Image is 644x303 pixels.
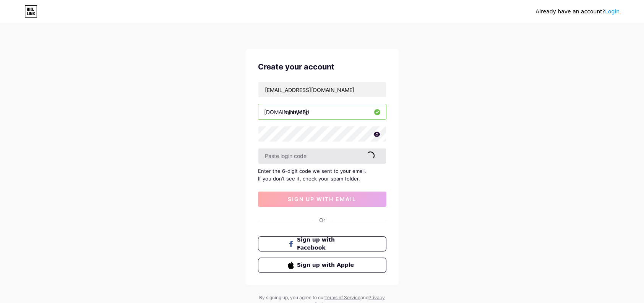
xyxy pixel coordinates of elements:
[258,104,386,119] input: username
[258,148,386,164] input: Paste login code
[258,61,386,73] div: Create your account
[258,258,386,273] button: Sign up with Apple
[258,82,386,97] input: Email
[605,8,620,15] a: Login
[258,192,386,207] button: sign up with email
[536,8,620,16] div: Already have an account?
[258,167,386,182] div: Enter the 6-digit code we sent to your email. If you don’t see it, check your spam folder.
[319,216,325,224] div: Or
[297,236,356,252] span: Sign up with Facebook
[297,261,356,269] span: Sign up with Apple
[288,196,356,202] span: sign up with email
[264,108,309,116] div: [DOMAIN_NAME]/
[324,295,360,300] a: Terms of Service
[258,236,386,251] button: Sign up with Facebook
